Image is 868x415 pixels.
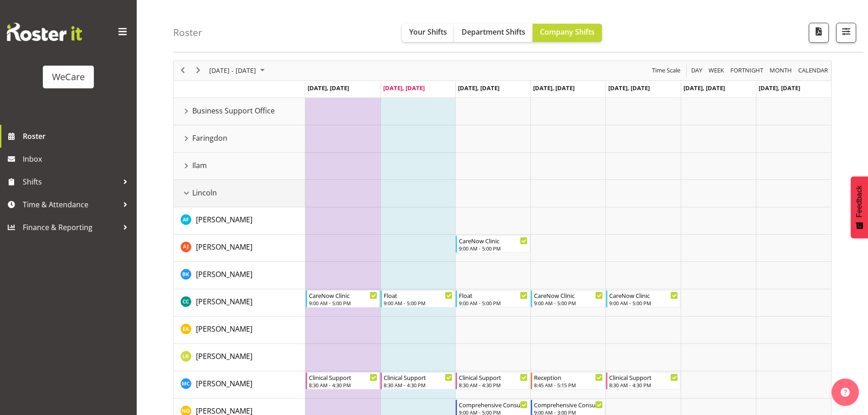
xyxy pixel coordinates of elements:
div: 9:00 AM - 5:00 PM [534,299,603,307]
span: Day [690,65,703,76]
span: [PERSON_NAME] [196,379,252,389]
span: Shifts [23,175,118,189]
td: Alex Ferguson resource [174,207,305,235]
div: Mary Childs"s event - Clinical Support Begin From Wednesday, September 24, 2025 at 8:30:00 AM GMT... [456,372,530,389]
div: Charlotte Courtney"s event - CareNow Clinic Begin From Friday, September 26, 2025 at 9:00:00 AM G... [606,290,680,307]
span: Feedback [855,185,863,217]
span: [DATE] - [DATE] [208,65,257,76]
td: Charlotte Courtney resource [174,289,305,317]
span: Company Shifts [540,27,595,37]
span: Ilam [192,160,207,171]
button: September 2025 [208,65,269,76]
span: Finance & Reporting [23,220,118,234]
div: 9:00 AM - 5:00 PM [609,299,678,307]
td: Brian Ko resource [174,262,305,289]
td: Faringdon resource [174,125,305,153]
div: Charlotte Courtney"s event - CareNow Clinic Begin From Thursday, September 25, 2025 at 9:00:00 AM... [531,290,605,307]
span: Week [708,65,725,76]
button: Timeline Month [768,65,794,76]
div: Mary Childs"s event - Clinical Support Begin From Friday, September 26, 2025 at 8:30:00 AM GMT+12... [606,372,680,389]
button: Company Shifts [533,24,602,42]
div: WeCare [52,70,85,84]
a: [PERSON_NAME] [196,351,252,362]
td: Ilam resource [174,153,305,180]
div: Clinical Support [609,373,678,382]
span: [DATE], [DATE] [383,84,425,92]
div: Amy Johannsen"s event - CareNow Clinic Begin From Wednesday, September 24, 2025 at 9:00:00 AM GMT... [456,236,530,253]
div: Mary Childs"s event - Reception Begin From Thursday, September 25, 2025 at 8:45:00 AM GMT+12:00 E... [531,372,605,389]
button: Next [192,65,205,76]
td: Lincoln resource [174,180,305,207]
div: Mary Childs"s event - Clinical Support Begin From Tuesday, September 23, 2025 at 8:30:00 AM GMT+1... [380,372,455,389]
div: Float [384,291,452,300]
div: CareNow Clinic [459,236,528,245]
button: Timeline Day [690,65,704,76]
button: Filter Shifts [836,23,856,43]
span: calendar [797,65,829,76]
div: Clinical Support [384,373,452,382]
span: Fortnight [729,65,764,76]
span: [PERSON_NAME] [196,242,252,252]
div: September 22 - 28, 2025 [206,61,270,80]
div: Charlotte Courtney"s event - Float Begin From Wednesday, September 24, 2025 at 9:00:00 AM GMT+12:... [456,290,530,307]
span: [PERSON_NAME] [196,297,252,307]
button: Month [797,65,830,76]
span: [DATE], [DATE] [683,84,725,92]
div: Reception [534,373,603,382]
td: Amy Johannsen resource [174,235,305,262]
div: Mary Childs"s event - Clinical Support Begin From Monday, September 22, 2025 at 8:30:00 AM GMT+12... [306,372,380,389]
span: Your Shifts [409,27,447,37]
div: Clinical Support [309,373,378,382]
a: [PERSON_NAME] [196,323,252,334]
button: Timeline Week [707,65,726,76]
div: 8:45 AM - 5:15 PM [534,381,603,389]
td: Mary Childs resource [174,371,305,399]
button: Your Shifts [402,24,454,42]
div: 9:00 AM - 5:00 PM [384,299,452,307]
a: [PERSON_NAME] [196,378,252,389]
span: Business Support Office [192,105,275,116]
div: next period [190,61,206,80]
h4: Roster [173,27,202,38]
span: Department Shifts [462,27,525,37]
div: 8:30 AM - 4:30 PM [384,381,452,389]
a: [PERSON_NAME] [196,214,252,225]
img: Rosterit website logo [7,23,82,41]
span: [DATE], [DATE] [759,84,800,92]
span: [DATE], [DATE] [533,84,575,92]
td: Ena Advincula resource [174,317,305,344]
div: CareNow Clinic [309,291,378,300]
div: 8:30 AM - 4:30 PM [459,381,528,389]
img: help-xxl-2.png [841,388,850,397]
div: 8:30 AM - 4:30 PM [609,381,678,389]
button: Feedback - Show survey [851,176,868,238]
a: [PERSON_NAME] [196,269,252,280]
span: Faringdon [192,133,227,143]
div: 8:30 AM - 4:30 PM [309,381,378,389]
a: [PERSON_NAME] [196,296,252,307]
span: [DATE], [DATE] [608,84,650,92]
span: [PERSON_NAME] [196,324,252,334]
div: Charlotte Courtney"s event - CareNow Clinic Begin From Monday, September 22, 2025 at 9:00:00 AM G... [306,290,380,307]
div: 9:00 AM - 5:00 PM [459,245,528,252]
span: Time & Attendance [23,198,118,211]
span: Roster [23,129,132,143]
div: Float [459,291,528,300]
button: Download a PDF of the roster according to the set date range. [809,23,829,43]
div: CareNow Clinic [534,291,603,300]
div: Comprehensive Consult [459,400,528,409]
div: Comprehensive Consult [534,400,603,409]
div: Charlotte Courtney"s event - Float Begin From Tuesday, September 23, 2025 at 9:00:00 AM GMT+12:00... [380,290,455,307]
span: [DATE], [DATE] [458,84,499,92]
a: [PERSON_NAME] [196,241,252,252]
div: previous period [175,61,190,80]
span: Inbox [23,152,132,166]
span: [PERSON_NAME] [196,215,252,225]
td: Business Support Office resource [174,98,305,125]
div: CareNow Clinic [609,291,678,300]
span: Time Scale [651,65,681,76]
button: Time Scale [651,65,682,76]
div: 9:00 AM - 5:00 PM [459,299,528,307]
